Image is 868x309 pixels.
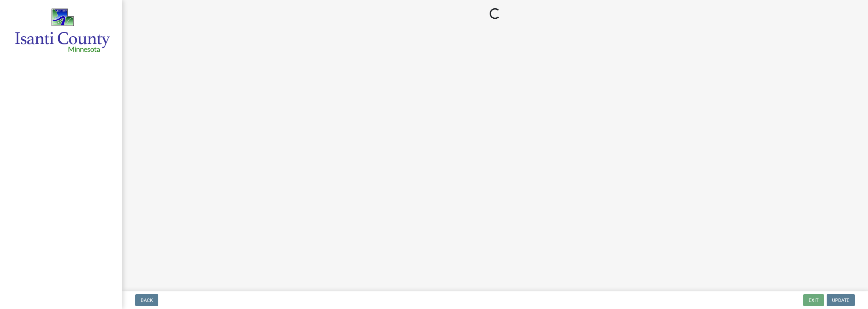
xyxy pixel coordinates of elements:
button: Back [135,294,158,306]
button: Update [827,294,855,306]
span: Update [832,297,849,303]
span: Back [141,297,153,303]
button: Exit [803,294,824,306]
img: Isanti County, Minnesota [14,7,111,54]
